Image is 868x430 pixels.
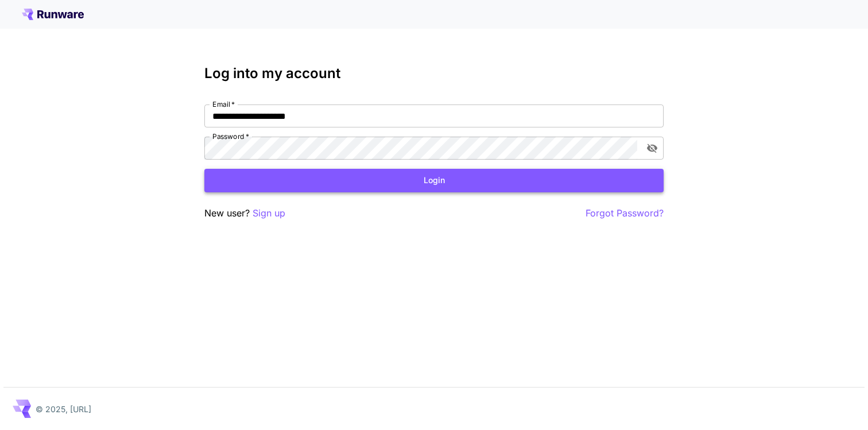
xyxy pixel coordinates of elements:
[586,206,664,220] button: Forgot Password?
[253,206,285,220] button: Sign up
[204,169,664,192] button: Login
[212,99,235,109] label: Email
[212,131,249,141] label: Password
[204,65,664,82] h3: Log into my account
[204,206,285,220] p: New user?
[36,403,91,415] p: © 2025, [URL]
[642,138,662,158] button: toggle password visibility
